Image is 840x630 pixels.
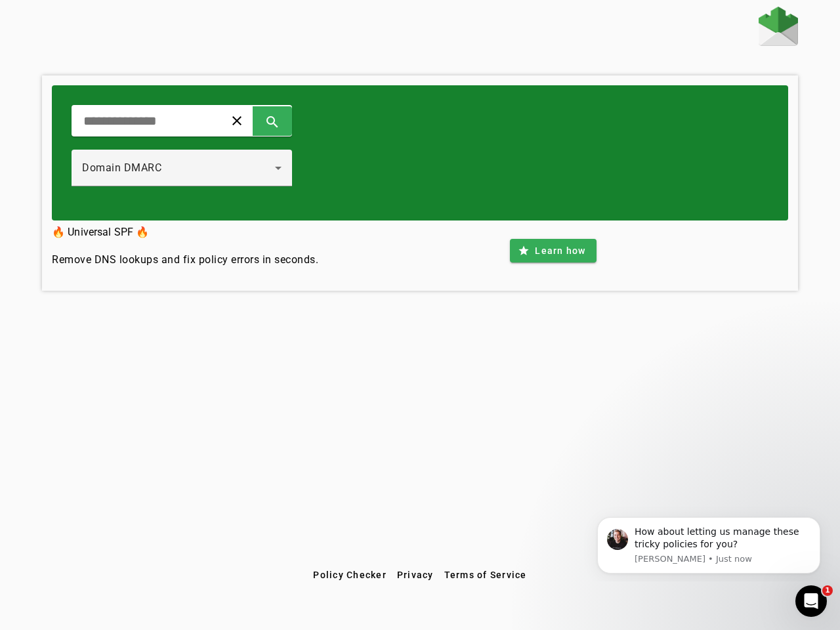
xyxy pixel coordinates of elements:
h3: 🔥 Universal SPF 🔥 [52,223,318,241]
iframe: Intercom notifications message [577,505,840,581]
a: Home [759,7,798,49]
iframe: Intercom live chat [795,585,827,617]
span: 1 [822,585,833,596]
span: Learn how [535,244,585,257]
button: Policy Checker [308,563,392,587]
button: Learn how [510,239,596,262]
span: Policy Checker [313,570,387,580]
span: Privacy [397,570,434,580]
span: Domain DMARC [82,161,161,174]
h4: Remove DNS lookups and fix policy errors in seconds. [52,252,318,268]
button: Privacy [392,563,439,587]
img: Fraudmarc Logo [759,7,798,46]
button: Terms of Service [439,563,532,587]
span: Terms of Service [444,570,527,580]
